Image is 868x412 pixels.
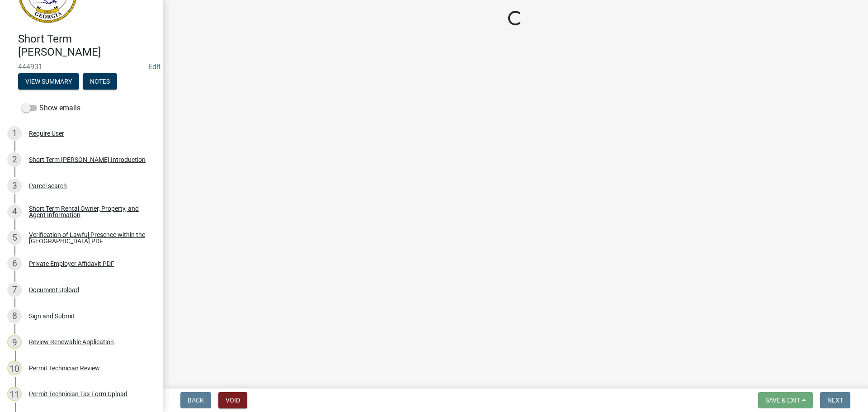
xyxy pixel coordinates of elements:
label: Show emails [22,103,80,114]
span: Next [827,397,843,404]
div: Short Term Rental Owner, Property, and Agent Information [29,205,148,218]
button: Next [820,392,850,408]
div: 3 [7,179,22,193]
div: Review Renewable Application [29,339,114,345]
div: 8 [7,309,22,323]
wm-modal-confirm: Notes [83,78,117,85]
wm-modal-confirm: Summary [18,78,79,85]
a: Edit [148,62,160,71]
span: Save & Exit [765,397,800,404]
div: Parcel search [29,183,67,189]
button: View Summary [18,73,79,90]
h4: Short Term [PERSON_NAME] [18,33,156,59]
button: Notes [83,73,117,90]
div: Document Upload [29,287,79,293]
div: Permit Technician Tax Form Upload [29,391,127,397]
button: Save & Exit [758,392,813,408]
wm-modal-confirm: Edit Application Number [148,62,160,71]
div: 5 [7,231,22,245]
div: 6 [7,256,22,271]
div: 10 [7,361,22,375]
div: 11 [7,387,22,401]
div: Short Term [PERSON_NAME] Introduction [29,156,146,163]
div: 7 [7,283,22,297]
div: Permit Technician Review [29,365,100,371]
button: Void [218,392,247,408]
div: Verification of Lawful Presence within the [GEOGRAPHIC_DATA] PDF [29,232,148,244]
div: Require User [29,130,64,137]
div: Sign and Submit [29,313,75,319]
div: 4 [7,204,22,219]
span: 444931 [18,62,145,71]
div: Private Employer Affidavit PDF [29,260,114,267]
div: 9 [7,335,22,349]
div: 1 [7,126,22,141]
button: Back [180,392,211,408]
span: Back [188,397,204,404]
div: 2 [7,152,22,167]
